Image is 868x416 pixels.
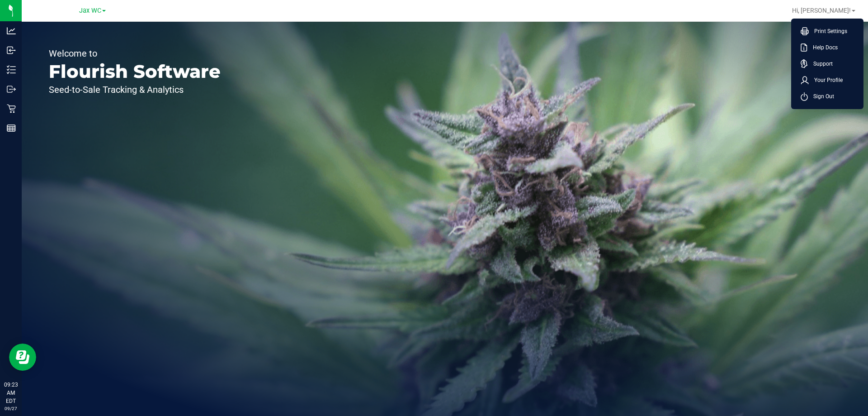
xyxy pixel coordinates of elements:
span: Jax WC [79,7,101,14]
p: Seed-to-Sale Tracking & Analytics [49,85,221,94]
inline-svg: Outbound [7,85,16,94]
p: Welcome to [49,49,221,58]
inline-svg: Inventory [7,65,16,74]
span: Help Docs [807,43,838,52]
span: Print Settings [809,27,847,36]
inline-svg: Retail [7,104,16,113]
inline-svg: Reports [7,124,16,133]
p: 09:23 AM EDT [4,381,18,405]
iframe: Resource center [9,344,36,371]
inline-svg: Inbound [7,46,16,55]
p: 09/27 [4,405,18,412]
span: Sign Out [808,92,834,101]
a: Support [801,59,858,68]
span: Your Profile [809,76,843,85]
li: Sign Out [793,88,861,105]
a: Help Docs [801,43,858,52]
span: Support [808,59,833,68]
p: Flourish Software [49,62,221,81]
span: Hi, [PERSON_NAME]! [792,7,851,14]
inline-svg: Analytics [7,26,16,35]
